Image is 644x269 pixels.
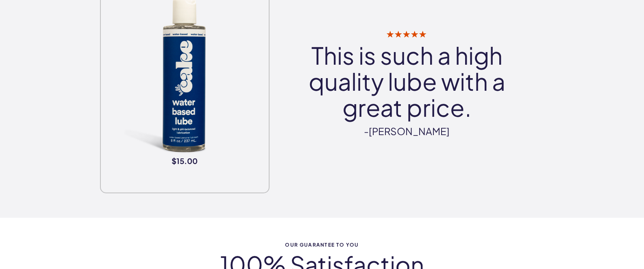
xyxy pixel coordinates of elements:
[54,242,590,247] span: Our Guarantee to you
[294,125,520,138] cite: -[PERSON_NAME]
[138,157,231,165] span: $15.00
[294,42,520,120] q: This is such a high quality lube with a great price.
